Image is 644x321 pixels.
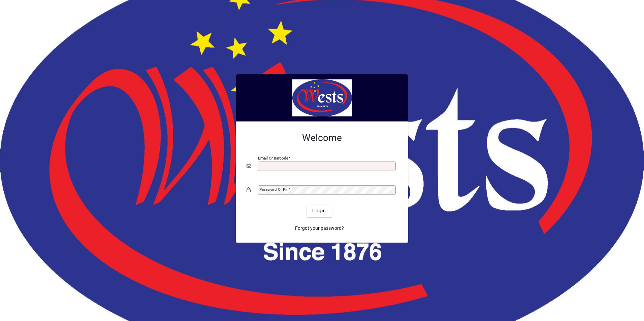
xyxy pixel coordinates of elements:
mat-label: Email or Barcode [258,155,288,160]
span: Login [312,207,326,214]
span: Forgot your password? [295,225,344,232]
mat-label: Password or Pin [259,187,288,192]
a: Forgot your password? [292,222,347,235]
h2: Welcome [247,132,397,144]
button: Login [307,205,331,217]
